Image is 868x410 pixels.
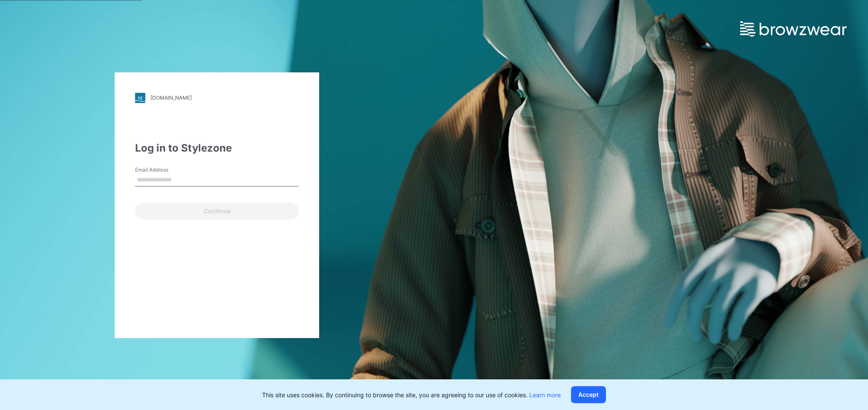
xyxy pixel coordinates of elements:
div: [DOMAIN_NAME] [150,95,192,101]
a: [DOMAIN_NAME] [135,93,299,103]
img: stylezone-logo.562084cfcfab977791bfbf7441f1a819.svg [135,93,145,103]
div: Log in to Stylezone [135,140,299,156]
a: Learn more [529,391,561,399]
img: browzwear-logo.e42bd6dac1945053ebaf764b6aa21510.svg [740,21,847,37]
p: This site uses cookies. By continuing to browse the site, you are agreeing to our use of cookies. [262,390,561,399]
button: Accept [571,386,606,403]
label: Email Address [135,166,195,174]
